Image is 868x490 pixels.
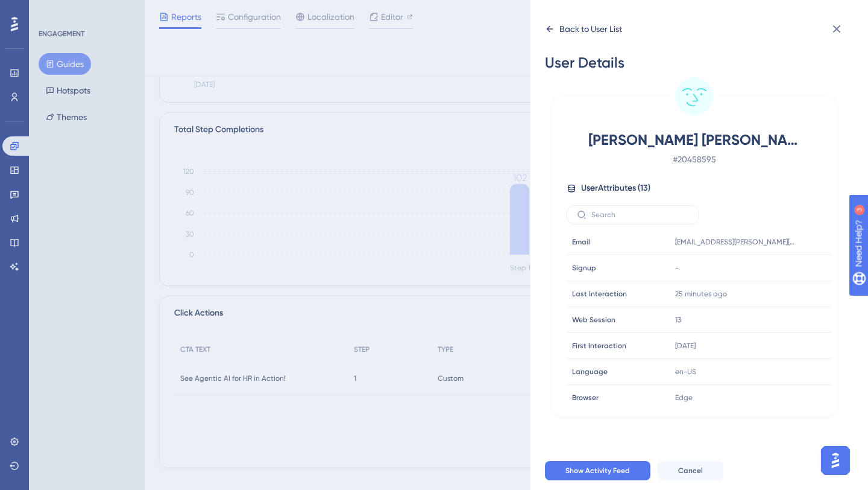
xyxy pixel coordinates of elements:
[572,237,590,247] span: Email
[658,461,723,480] button: Cancel
[591,211,689,219] input: Search
[572,341,626,351] span: First Interaction
[675,263,679,273] span: -
[572,289,627,299] span: Last Interaction
[675,237,796,247] span: [EMAIL_ADDRESS][PERSON_NAME][DOMAIN_NAME]
[572,315,615,325] span: Web Session
[675,393,693,402] span: Edge
[581,181,650,196] span: User Attributes ( 13 )
[675,342,696,350] time: [DATE]
[545,53,844,72] div: User Details
[675,367,696,377] span: en-US
[588,130,800,150] span: [PERSON_NAME] [PERSON_NAME]
[28,3,75,17] span: Need Help?
[572,263,596,273] span: Signup
[572,367,608,377] span: Language
[678,466,703,476] span: Cancel
[588,152,800,167] span: # 20458595
[675,290,727,298] time: 25 minutes ago
[565,466,630,476] span: Show Activity Feed
[572,393,599,402] span: Browser
[84,6,87,16] div: 3
[559,22,622,36] div: Back to User List
[675,315,681,325] span: 13
[545,461,650,480] button: Show Activity Feed
[817,442,854,479] iframe: UserGuiding AI Assistant Launcher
